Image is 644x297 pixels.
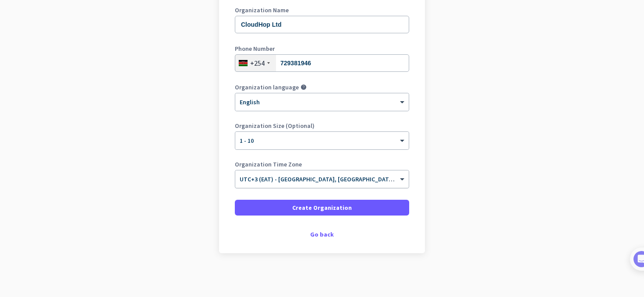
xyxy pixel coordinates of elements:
[235,16,409,33] input: What is the name of your organization?
[292,203,352,212] span: Create Organization
[235,231,409,237] div: Go back
[235,46,409,52] label: Phone Number
[235,7,409,13] label: Organization Name
[235,123,409,129] label: Organization Size (Optional)
[235,84,299,90] label: Organization language
[235,161,409,167] label: Organization Time Zone
[250,59,265,67] div: +254
[235,54,409,72] input: 20 2012345
[301,84,307,90] i: help
[235,200,409,216] button: Create Organization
